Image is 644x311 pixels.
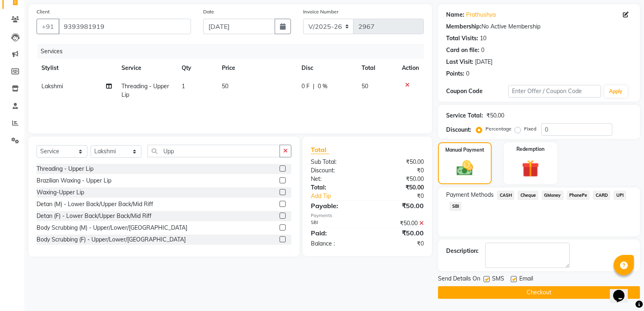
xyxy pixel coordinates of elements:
[117,59,177,77] th: Service
[519,274,533,285] span: Email
[41,83,63,90] span: Lakshmi
[367,201,430,211] div: ₹50.00
[37,188,84,197] div: Waxing-Upper Lip
[486,125,512,133] label: Percentage
[311,212,424,219] div: Payments
[303,8,338,15] label: Invoice Number
[542,191,564,200] span: GMoney
[378,192,430,200] div: ₹0
[222,83,228,90] span: 50
[438,286,640,299] button: Checkout
[297,59,357,77] th: Disc
[313,82,314,91] span: |
[492,274,504,285] span: SMS
[37,19,59,34] button: +91
[449,202,462,211] span: SBI
[305,201,367,211] div: Payable:
[446,22,632,31] div: No Active Membership
[486,111,504,120] div: ₹50.00
[37,44,430,59] div: Services
[121,83,169,98] span: Threading - Upper Lip
[446,70,464,78] div: Points:
[451,159,478,178] img: _cash.svg
[59,19,191,34] input: Search by Name/Mobile/Email/Code
[177,59,217,77] th: Qty
[446,58,473,66] div: Last Visit:
[446,191,494,199] span: Payment Methods
[37,165,93,173] div: Threading - Upper Lip
[147,145,280,157] input: Search or Scan
[357,59,397,77] th: Total
[367,239,430,248] div: ₹0
[37,212,152,220] div: Detan (F) - Lower Back/Upper Back/Mid Riff
[305,158,367,166] div: Sub Total:
[475,58,492,66] div: [DATE]
[480,34,486,43] div: 10
[518,191,538,200] span: Cheque
[397,59,424,77] th: Action
[37,176,111,185] div: Brazilian Waxing - Upper Lip
[203,8,214,15] label: Date
[367,219,430,228] div: ₹50.00
[305,175,367,183] div: Net:
[610,278,636,303] iframe: chat widget
[318,82,327,91] span: 0 %
[446,46,479,54] div: Card on file:
[367,228,430,238] div: ₹50.00
[367,183,430,192] div: ₹50.00
[305,228,367,238] div: Paid:
[367,158,430,166] div: ₹50.00
[516,158,544,179] img: _gift.svg
[182,83,185,90] span: 1
[516,146,544,153] label: Redemption
[37,59,117,77] th: Stylist
[466,11,496,19] a: Prathushya
[311,146,330,154] span: Total
[301,82,310,91] span: 0 F
[497,191,514,200] span: CASH
[446,11,464,19] div: Name:
[524,125,536,133] label: Fixed
[446,22,481,31] div: Membership:
[362,83,368,90] span: 50
[481,46,484,54] div: 0
[604,85,627,98] button: Apply
[305,183,367,192] div: Total:
[445,146,484,154] label: Manual Payment
[466,70,469,78] div: 0
[446,87,508,96] div: Coupon Code
[593,191,610,200] span: CARD
[37,8,50,15] label: Client
[305,192,378,200] a: Add Tip
[305,219,367,228] div: SBI
[446,34,478,43] div: Total Visits:
[305,166,367,175] div: Discount:
[438,274,480,285] span: Send Details On
[446,111,483,120] div: Service Total:
[37,200,153,209] div: Detan (M) - Lower Back/Upper Back/Mid Riff
[305,239,367,248] div: Balance :
[446,247,479,255] div: Description:
[37,224,187,232] div: Body Scrubbing (M) - Upper/Lower/[GEOGRAPHIC_DATA]
[614,191,626,200] span: UPI
[37,235,186,244] div: Body Scrubbing (F) - Upper/Lower/[GEOGRAPHIC_DATA]
[508,85,601,98] input: Enter Offer / Coupon Code
[217,59,297,77] th: Price
[446,126,471,134] div: Discount:
[367,166,430,175] div: ₹0
[567,191,590,200] span: PhonePe
[367,175,430,183] div: ₹50.00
